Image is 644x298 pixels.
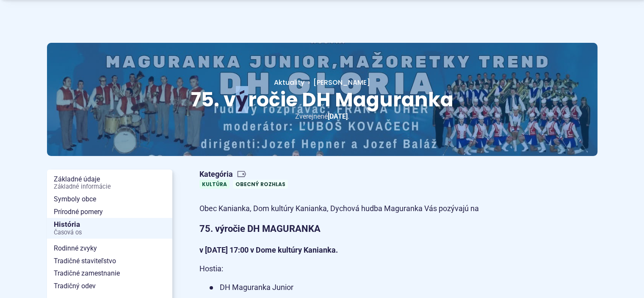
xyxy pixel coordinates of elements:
p: Zverejnené . [74,111,570,122]
span: Tradičné staviteľstvo [54,255,166,267]
span: Prírodné pomery [54,206,166,218]
span: História [54,218,166,239]
a: Symboly obce [47,193,172,206]
span: Časová os [54,229,166,236]
a: Kultúra [199,180,229,189]
a: [PERSON_NAME] [304,78,370,87]
span: Symboly obce [54,193,166,206]
strong: 75. výročie DH MAGURANKA [199,223,321,234]
a: Prírodné pomery [47,206,172,218]
a: Základné údajeZákladné informácie [47,173,172,193]
span: Tradičné zamestnanie [54,267,166,280]
span: Kategória [199,170,291,179]
a: Obecný rozhlas [233,180,288,189]
a: Aktuality [274,78,304,87]
span: Rodinné zvyky [54,242,166,255]
a: Tradičné zamestnanie [47,267,172,280]
a: Tradičný odev [47,280,172,292]
a: Tradičné staviteľstvo [47,255,172,267]
span: [DATE] [328,112,348,120]
span: 75. výročie DH Maguranka [191,86,453,113]
span: [PERSON_NAME] [313,78,370,87]
li: DH Maguranka Junior [210,281,500,294]
strong: v [DATE] 17:00 v Dome kultúry Kanianka. [199,245,338,254]
span: Tradičný odev [54,280,166,292]
span: Základné údaje [54,173,166,193]
a: HistóriaČasová os [47,218,172,239]
a: Rodinné zvyky [47,242,172,255]
p: Obec Kanianka, Dom kultúry Kanianka, Dychová hudba Maguranka Vás pozývajú na [199,202,500,215]
p: Hostia: [199,262,500,276]
span: Základné informácie [54,184,166,190]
